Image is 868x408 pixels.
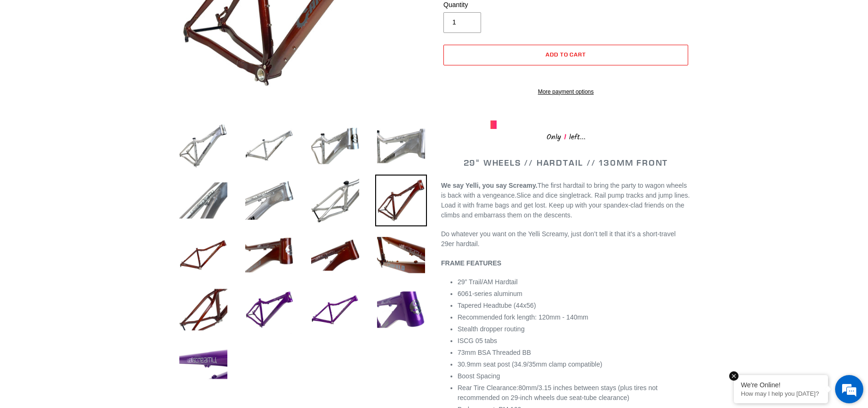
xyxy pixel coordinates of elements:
span: 29” Trail/AM Hardtail [458,278,518,286]
span: 6061-series aluminum [458,290,522,297]
img: Load image into Gallery viewer, YELLI SCREAMY - Frame Only [375,284,427,336]
img: Load image into Gallery viewer, YELLI SCREAMY - Frame Only [309,284,361,336]
span: Do whatever you want on the Yelli Screamy, just don’t tell it that it’s a short-travel 29er hardt... [441,230,675,248]
b: FRAME FEATURES [441,259,501,267]
span: Add to cart [546,51,587,58]
li: Rear Tire Clearance: [458,383,691,403]
span: 29" WHEELS // HARDTAIL // 130MM FRONT [464,157,668,168]
button: Add to cart [443,45,688,65]
img: Load image into Gallery viewer, YELLI SCREAMY - Frame Only [177,120,229,172]
span: Recommended fork length: 120mm - 140mm [458,313,588,321]
img: Load image into Gallery viewer, YELLI SCREAMY - Frame Only [375,120,427,172]
span: Tapered Headtube (44x56) [458,302,536,309]
span: 1 [561,131,569,143]
img: Load image into Gallery viewer, YELLI SCREAMY - Frame Only [309,229,361,281]
img: Load image into Gallery viewer, YELLI SCREAMY - Frame Only [243,175,295,226]
span: The first hardtail to bring the party to wagon wheels is back with a vengeance. [441,182,687,199]
img: Load image into Gallery viewer, YELLI SCREAMY - Frame Only [375,229,427,281]
span: 30.9mm seat post (34.9/35mm clamp compatible) [458,360,602,368]
img: Load image into Gallery viewer, YELLI SCREAMY - Frame Only [177,338,229,390]
img: Load image into Gallery viewer, YELLI SCREAMY - Frame Only [243,120,295,172]
img: Load image into Gallery viewer, YELLI SCREAMY - Frame Only [177,175,229,226]
div: We're Online! [741,381,821,389]
img: Load image into Gallery viewer, YELLI SCREAMY - Frame Only [177,284,229,336]
span: ISCG 05 tabs [458,337,497,344]
img: Load image into Gallery viewer, YELLI SCREAMY - Frame Only [375,175,427,226]
span: 80mm/3.15 inches between stays (plus tires not recommended on 29-inch wheels due seat-tube cleara... [458,384,658,401]
span: Stealth dropper routing [458,325,524,333]
img: Load image into Gallery viewer, YELLI SCREAMY - Frame Only [309,175,361,226]
p: How may I help you today? [741,390,821,397]
img: Load image into Gallery viewer, YELLI SCREAMY - Frame Only [243,284,295,336]
b: We say Yelli, you say Screamy. [441,182,538,189]
img: Load image into Gallery viewer, YELLI SCREAMY - Frame Only [243,229,295,281]
div: Only left... [490,129,641,144]
span: 73mm BSA Threaded BB [458,349,531,356]
span: Boost Spacing [458,372,500,380]
img: Load image into Gallery viewer, YELLI SCREAMY - Frame Only [177,229,229,281]
a: More payment options [443,88,688,96]
p: Slice and dice singletrack. Rail pump tracks and jump lines. Load it with frame bags and get lost... [441,181,691,220]
img: Load image into Gallery viewer, YELLI SCREAMY - Frame Only [309,120,361,172]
